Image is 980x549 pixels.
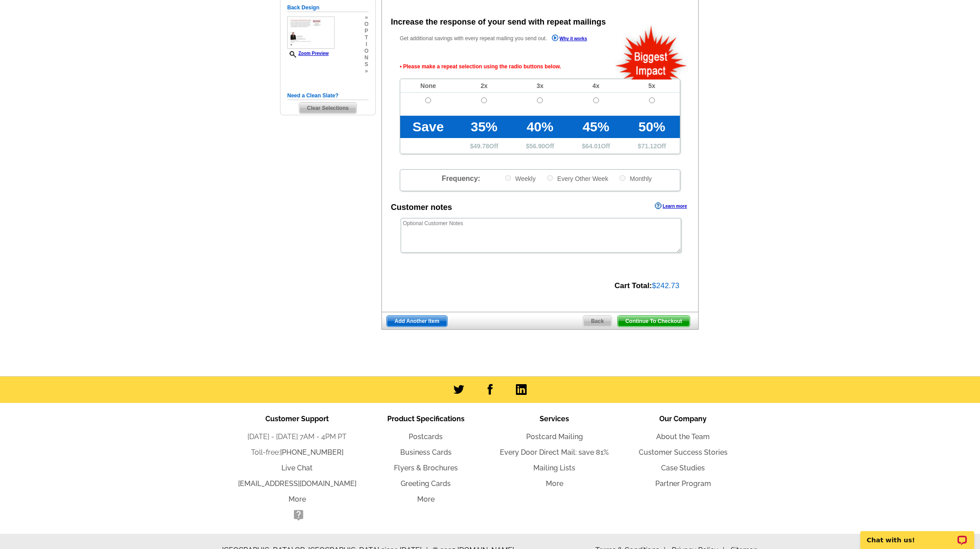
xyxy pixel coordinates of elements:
img: biggestImpact.png [615,25,688,80]
td: 5x [624,79,680,93]
td: 40% [512,116,568,138]
a: More [289,495,306,503]
li: Toll-free: [233,447,361,458]
span: 56.90 [529,142,545,150]
strong: Cart Total: [615,281,652,290]
span: Clear Selections [299,103,356,113]
span: t [364,34,369,41]
span: 64.01 [585,142,601,150]
span: Services [540,415,569,423]
span: $242.73 [652,281,679,290]
span: » [364,14,369,21]
p: Get additional savings with every repeat mailing you send out. [400,34,606,44]
td: $ Off [456,138,512,154]
span: 71.12 [641,142,657,150]
a: [PHONE_NUMBER] [280,448,343,457]
a: Partner Program [655,479,711,488]
a: Live Chat [281,464,313,472]
input: Every Other Week [547,175,553,181]
span: i [364,41,369,48]
td: Save [400,116,456,138]
span: • Please make a repeat selection using the radio buttons below. [400,54,680,79]
li: [DATE] - [DATE] 7AM - 4PM PT [233,432,361,442]
a: [EMAIL_ADDRESS][DOMAIN_NAME] [238,479,356,488]
iframe: LiveChat chat widget [854,521,980,549]
a: Postcard Mailing [526,432,583,441]
h5: Back Design [287,4,369,12]
a: More [546,479,563,488]
a: Add Another Item [386,315,447,327]
div: Increase the response of your send with repeat mailings [391,16,606,28]
a: More [417,495,435,503]
span: s [364,61,369,68]
label: Monthly [619,174,652,183]
td: None [400,79,456,93]
label: Weekly [504,174,536,183]
a: Business Cards [400,448,452,457]
span: Back [583,316,611,327]
a: Back [583,315,612,327]
a: Why it works [552,34,587,44]
span: p [364,28,369,34]
span: Add Another Item [387,316,447,327]
a: Mailing Lists [533,464,575,472]
td: 2x [456,79,512,93]
span: o [364,21,369,28]
td: 45% [568,116,624,138]
a: Customer Success Stories [639,448,728,457]
span: 49.78 [473,142,489,150]
td: $ Off [512,138,568,154]
span: Customer Support [265,415,329,423]
a: Every Door Direct Mail: save 81% [500,448,609,457]
span: » [364,68,369,75]
img: small-thumb.jpg [287,17,335,49]
td: $ Off [568,138,624,154]
a: Greeting Cards [401,479,451,488]
span: o [364,48,369,54]
td: $ Off [624,138,680,154]
td: 4x [568,79,624,93]
input: Weekly [505,175,511,181]
span: Product Specifications [387,415,465,423]
a: About the Team [656,432,710,441]
td: 3x [512,79,568,93]
div: Customer notes [391,201,452,214]
h5: Need a Clean Slate? [287,92,369,100]
input: Monthly [620,175,625,181]
a: Flyers & Brochures [394,464,458,472]
a: Case Studies [661,464,705,472]
a: Postcards [409,432,443,441]
label: Every Other Week [546,174,608,183]
td: 50% [624,116,680,138]
a: Learn more [655,202,687,210]
span: Frequency: [442,175,480,182]
span: Our Company [659,415,707,423]
span: Continue To Checkout [618,316,690,327]
span: n [364,54,369,61]
a: Zoom Preview [287,51,329,56]
td: 35% [456,116,512,138]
